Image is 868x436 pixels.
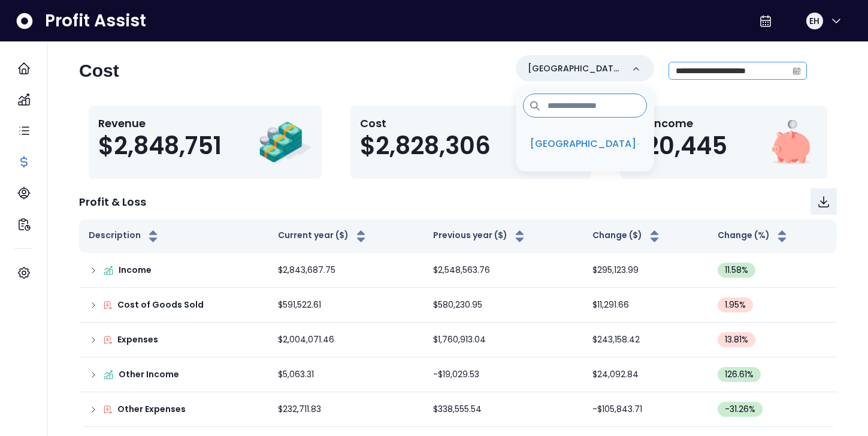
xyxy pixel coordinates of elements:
p: Income [119,264,152,276]
td: $2,004,071.46 [268,323,423,357]
p: Cost [360,115,491,131]
td: -$105,843.71 [583,392,708,427]
button: Change (%) [718,229,790,243]
td: $232,711.83 [268,392,423,427]
td: $591,522.61 [268,288,423,323]
p: Cost of Goods Sold [117,299,204,311]
button: Previous year ($) [433,229,527,243]
td: -$19,029.53 [424,357,583,392]
span: 13.81 % [725,333,748,346]
td: $2,843,687.75 [268,253,423,288]
td: $243,158.42 [583,323,708,357]
p: Other Income [119,368,179,381]
p: Profit & Loss [79,194,146,210]
span: -31.26 % [725,403,755,416]
p: Other Expenses [117,403,186,416]
button: Description [89,229,161,243]
h2: Cost [79,60,119,82]
span: $2,828,306 [360,131,491,160]
button: Download [810,188,837,215]
span: $20,445 [630,131,727,160]
td: $1,760,913.04 [424,323,583,357]
p: [GEOGRAPHIC_DATA] [528,62,623,75]
img: Net Income [764,115,818,169]
span: 126.61 % [725,368,754,381]
span: EH [809,15,819,27]
td: $580,230.95 [424,288,583,323]
td: $24,092.84 [583,357,708,392]
span: Profit Assist [45,10,146,32]
td: $11,291.66 [583,288,708,323]
img: Revenue [258,115,312,169]
p: Expenses [117,333,158,346]
td: $295,123.99 [583,253,708,288]
button: Change ($) [592,229,662,243]
span: 1.95 % [725,299,746,311]
td: $338,555.54 [424,392,583,427]
p: [GEOGRAPHIC_DATA] [530,137,636,151]
span: 11.58 % [725,264,748,276]
td: $2,548,563.76 [424,253,583,288]
p: Net Income [630,115,727,131]
td: $5,063.31 [268,357,423,392]
p: Revenue [98,115,222,131]
span: $2,848,751 [98,131,222,160]
button: Current year ($) [278,229,368,243]
svg: calendar [793,67,801,75]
